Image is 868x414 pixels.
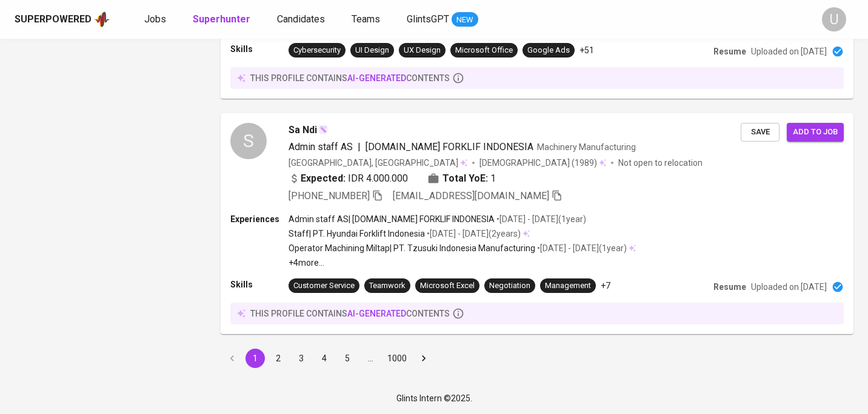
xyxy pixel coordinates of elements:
span: [DEMOGRAPHIC_DATA] [479,157,572,169]
span: Sa Ndi [289,123,317,137]
img: magic_wand.svg [318,125,328,134]
button: Go to next page [414,349,433,368]
button: Go to page 5 [338,349,357,368]
p: Resume [713,281,746,293]
div: Management [545,280,591,292]
button: Add to job [787,123,844,142]
a: Teams [352,12,382,27]
b: Expected: [301,171,346,186]
span: AI-generated [347,73,406,83]
div: IDR 4.000.000 [289,171,408,186]
nav: pagination navigation [221,349,435,368]
div: Cybersecurity [293,45,341,56]
img: app logo [94,10,110,28]
p: Admin staff AS | [DOMAIN_NAME] FORKLIF INDONESIA [289,213,495,225]
p: +51 [579,44,594,56]
b: Total YoE: [442,171,488,186]
div: [GEOGRAPHIC_DATA], [GEOGRAPHIC_DATA] [289,157,467,169]
button: Go to page 2 [269,349,288,368]
p: • [DATE] - [DATE] ( 1 year ) [535,242,627,254]
p: Skills [230,278,289,291]
span: Candidates [277,13,325,25]
a: Candidates [277,12,327,27]
p: Skills [230,43,289,55]
span: [EMAIL_ADDRESS][DOMAIN_NAME] [393,190,549,202]
p: Not open to relocation [618,157,703,169]
a: SSa NdiAdmin staff AS|[DOMAIN_NAME] FORKLIF INDONESIAMachinery Manufacturing[GEOGRAPHIC_DATA], [G... [221,113,853,334]
p: Uploaded on [DATE] [751,45,827,57]
span: GlintsGPT [407,13,449,25]
p: Experiences [230,213,289,225]
button: Go to page 3 [292,349,311,368]
span: AI-generated [347,309,406,318]
p: • [DATE] - [DATE] ( 2 years ) [425,228,521,240]
span: Admin staff AS [289,141,353,153]
p: • [DATE] - [DATE] ( 1 year ) [495,213,586,225]
span: Add to job [793,125,838,139]
span: [DOMAIN_NAME] FORKLIF INDONESIA [366,141,533,153]
p: Operator Machining Miltap | PT. Tzusuki Indonesia Manufacturing [289,242,535,254]
button: Go to page 4 [315,349,334,368]
div: Google Ads [527,45,570,56]
p: this profile contains contents [250,72,450,84]
div: (1989) [479,157,606,169]
span: Teams [352,13,380,25]
div: S [230,123,267,159]
span: Save [747,125,773,139]
p: +7 [601,280,610,292]
a: Superpoweredapp logo [15,10,110,28]
div: Superpowered [15,13,92,27]
p: Staff | PT. Hyundai Forklift Indonesia [289,228,425,240]
div: Customer Service [293,280,355,292]
a: Jobs [144,12,169,27]
div: Microsoft Excel [420,280,475,292]
button: Go to page 1000 [384,349,410,368]
span: Machinery Manufacturing [537,142,636,152]
span: | [358,140,361,154]
p: this profile contains contents [250,307,450,320]
div: Negotiation [489,280,530,292]
span: [PHONE_NUMBER] [289,190,370,202]
div: U [822,7,846,31]
button: page 1 [245,349,265,368]
div: UI Design [355,45,389,56]
span: Jobs [144,13,166,25]
span: 1 [490,171,496,186]
button: Save [741,123,780,142]
span: NEW [452,14,478,26]
div: UX Design [404,45,441,56]
p: +4 more ... [289,257,636,269]
a: GlintsGPT NEW [407,12,478,27]
div: Microsoft Office [455,45,513,56]
a: Superhunter [193,12,253,27]
p: Resume [713,45,746,57]
div: Teamwork [369,280,406,292]
p: Uploaded on [DATE] [751,281,827,293]
div: … [361,352,380,364]
b: Superhunter [193,13,250,25]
